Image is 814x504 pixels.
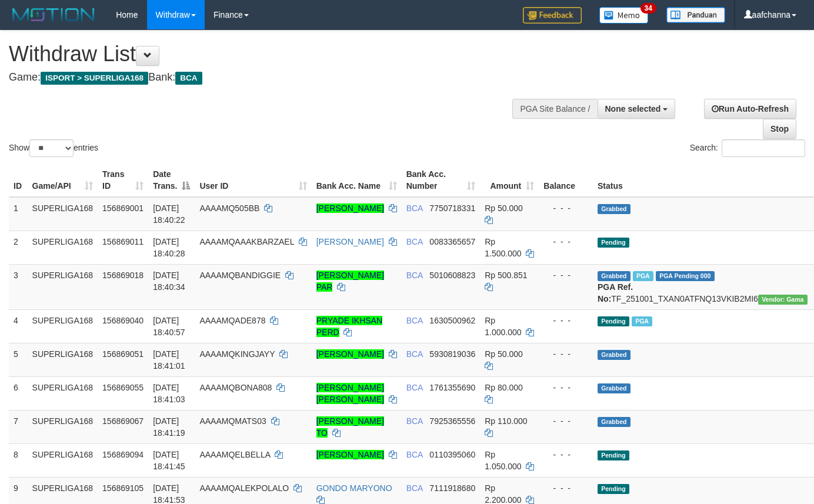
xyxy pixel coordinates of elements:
span: BCA [406,203,423,213]
td: 4 [9,309,28,343]
th: Trans ID: activate to sort column ascending [98,163,148,197]
span: AAAAMQADE878 [199,316,265,325]
span: [DATE] 18:41:03 [153,383,185,404]
td: 1 [9,197,28,231]
td: 5 [9,343,28,376]
span: Pending [598,450,629,460]
td: 8 [9,443,28,477]
div: - - - [543,415,588,427]
span: AAAAMQ505BB [199,203,259,213]
span: BCA [406,483,423,493]
span: Rp 1.050.000 [485,450,521,471]
span: None selected [605,104,661,114]
img: MOTION_logo.png [9,6,98,24]
td: 7 [9,410,28,443]
th: Date Trans.: activate to sort column descending [148,163,195,197]
th: User ID: activate to sort column ascending [195,163,311,197]
span: Grabbed [598,350,630,360]
button: None selected [598,99,676,119]
td: 3 [9,264,28,309]
a: [PERSON_NAME] [PERSON_NAME] [316,383,384,404]
span: [DATE] 18:40:57 [153,316,185,337]
td: SUPERLIGA168 [28,264,98,309]
span: 156869001 [102,203,144,213]
td: SUPERLIGA168 [28,309,98,343]
span: AAAAMQBONA808 [199,383,272,392]
span: Grabbed [598,271,630,281]
span: BCA [406,271,423,280]
span: 156869018 [102,271,144,280]
span: [DATE] 18:40:28 [153,237,185,258]
span: 156869055 [102,383,144,392]
span: Rp 50.000 [485,203,523,213]
div: - - - [543,315,588,326]
span: Pending [598,238,629,248]
span: 156869067 [102,416,144,426]
span: Rp 1.500.000 [485,237,521,258]
span: 156869094 [102,450,144,459]
label: Show entries [9,139,98,157]
select: Showentries [29,139,74,157]
span: Copy 0110395060 to clipboard [429,450,475,459]
span: AAAAMQMATS03 [199,416,266,426]
span: AAAAMQAAAKBARZAEL [199,237,294,246]
div: - - - [543,236,588,248]
a: Stop [763,119,796,139]
span: [DATE] 18:40:22 [153,203,185,225]
a: [PERSON_NAME] TO [316,416,384,438]
span: Marked by aafchhiseyha [632,316,652,326]
span: 156869105 [102,483,144,493]
span: BCA [406,383,423,392]
span: Copy 7750718331 to clipboard [429,203,475,213]
a: [PERSON_NAME] [316,349,384,359]
span: [DATE] 18:41:19 [153,416,185,438]
span: BCA [406,237,423,246]
div: - - - [543,482,588,494]
h4: Game: Bank: [9,72,531,84]
span: BCA [406,416,423,426]
span: 156869051 [102,349,144,359]
a: [PERSON_NAME] [316,237,384,246]
th: Bank Acc. Name: activate to sort column ascending [312,163,402,197]
span: Vendor URL: https://trx31.1velocity.biz [758,295,808,305]
img: Button%20Memo.svg [599,7,649,24]
td: 6 [9,376,28,410]
h1: Withdraw List [9,42,531,66]
div: - - - [543,348,588,360]
span: [DATE] 18:41:01 [153,349,185,371]
span: PGA Pending [656,271,715,281]
span: Rp 110.000 [485,416,527,426]
span: 34 [640,3,656,14]
span: Copy 7925365556 to clipboard [429,416,475,426]
span: BCA [406,349,423,359]
span: AAAAMQALEKPOLALO [199,483,289,493]
div: - - - [543,269,588,281]
span: AAAAMQKINGJAYY [199,349,275,359]
td: SUPERLIGA168 [28,443,98,477]
td: 2 [9,231,28,264]
span: Marked by aafchhiseyha [633,271,653,281]
a: Run Auto-Refresh [704,99,796,119]
span: Copy 7111918680 to clipboard [429,483,475,493]
td: SUPERLIGA168 [28,410,98,443]
th: Balance [539,163,593,197]
td: SUPERLIGA168 [28,197,98,231]
span: 156869011 [102,237,144,246]
a: GONDO MARYONO [316,483,392,493]
input: Search: [722,139,805,157]
span: BCA [406,450,423,459]
span: Grabbed [598,204,630,214]
th: Bank Acc. Number: activate to sort column ascending [402,163,481,197]
span: Rp 80.000 [485,383,523,392]
div: - - - [543,449,588,460]
th: ID [9,163,28,197]
span: Rp 500.851 [485,271,527,280]
span: 156869040 [102,316,144,325]
div: - - - [543,382,588,393]
span: Copy 1630500962 to clipboard [429,316,475,325]
span: Grabbed [598,417,630,427]
td: SUPERLIGA168 [28,376,98,410]
span: Grabbed [598,383,630,393]
td: SUPERLIGA168 [28,343,98,376]
span: Rp 50.000 [485,349,523,359]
